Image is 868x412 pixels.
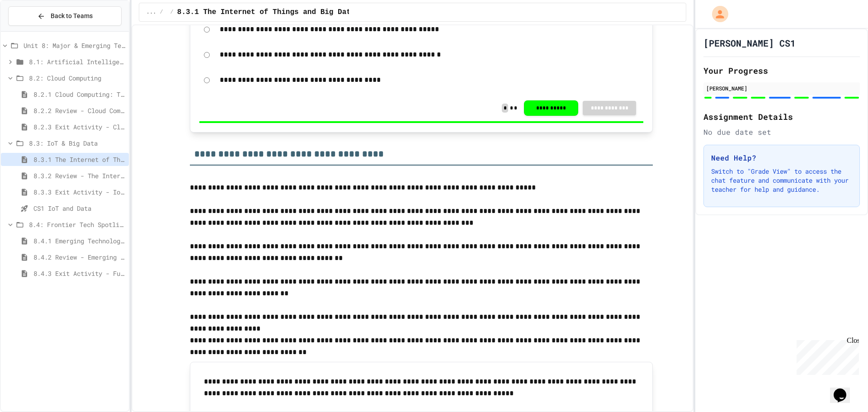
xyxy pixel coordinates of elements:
h1: [PERSON_NAME] CS1 [703,37,796,49]
div: My Account [703,4,731,24]
h2: Your Progress [703,64,860,77]
div: [PERSON_NAME] [706,84,857,92]
p: Switch to "Grade View" to access the chat feature and communicate with your teacher for help and ... [711,167,852,194]
span: / [170,9,174,16]
div: No due date set [703,127,860,137]
span: 8.2.3 Exit Activity - Cloud Service Detective [33,122,125,132]
span: 8.3.3 Exit Activity - IoT Data Detective Challenge [33,187,125,197]
span: 8.3.2 Review - The Internet of Things and Big Data [33,171,125,180]
span: Unit 8: Major & Emerging Technologies [24,41,125,50]
iframe: chat widget [793,336,859,375]
span: 8.4.3 Exit Activity - Future Tech Challenge [33,269,125,278]
span: Back to Teams [51,11,93,21]
span: 8.3.1 The Internet of Things and Big Data: Our Connected Digital World [33,155,125,164]
span: ... [146,9,156,16]
h3: Need Help? [711,152,852,163]
span: 8.2: Cloud Computing [29,73,125,83]
span: 8.2.1 Cloud Computing: Transforming the Digital World [33,90,125,99]
span: 8.3.1 The Internet of Things and Big Data: Our Connected Digital World [177,7,481,18]
span: 8.4: Frontier Tech Spotlight [29,220,125,229]
div: Chat with us now!Close [4,4,62,57]
span: 8.2.2 Review - Cloud Computing [33,106,125,115]
span: 8.4.2 Review - Emerging Technologies: Shaping Our Digital Future [33,252,125,262]
button: Back to Teams [8,6,122,26]
span: 8.4.1 Emerging Technologies: Shaping Our Digital Future [33,236,125,246]
span: CS1 IoT and Data [33,204,125,213]
span: 8.3: IoT & Big Data [29,138,125,148]
span: / [160,9,163,16]
iframe: chat widget [830,376,859,403]
h2: Assignment Details [703,110,860,123]
span: 8.1: Artificial Intelligence Basics [29,57,125,66]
